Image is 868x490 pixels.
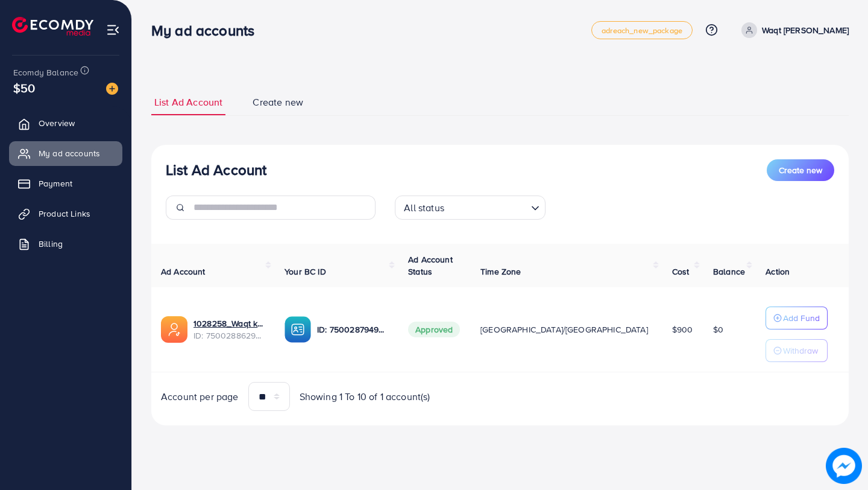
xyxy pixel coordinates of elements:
a: Billing [9,232,122,256]
input: Search for option [448,197,526,217]
span: adreach_new_package [602,27,682,34]
span: Payment [39,177,72,189]
span: ID: 7500288629747695634 [193,329,265,342]
span: All status [401,199,447,217]
span: Balance [713,266,745,278]
span: Cost [672,266,690,278]
span: $0 [713,323,723,336]
img: image [106,83,118,95]
span: Ecomdy Balance [13,66,78,78]
a: Overview [9,111,122,135]
span: Create new [253,95,303,109]
img: ic-ads-acc.e4c84228.svg [161,316,187,343]
span: Time Zone [480,266,521,278]
span: Billing [39,238,63,250]
button: Create new [767,159,834,181]
img: ic-ba-acc.ded83a64.svg [285,316,311,343]
div: Search for option [395,196,546,220]
a: adreach_new_package [591,21,693,39]
div: <span class='underline'>1028258_Waqt ka sheikh_1746297408644</span></br>7500288629747695634 [193,317,265,342]
span: Showing 1 To 10 of 1 account(s) [300,390,430,404]
span: List Ad Account [154,95,222,109]
p: Waqt [PERSON_NAME] [762,23,849,37]
button: Withdraw [766,339,828,362]
h3: List Ad Account [166,161,266,179]
span: [GEOGRAPHIC_DATA]/[GEOGRAPHIC_DATA] [480,323,648,336]
span: Product Links [39,208,90,220]
span: Account per page [161,390,239,404]
span: $50 [13,79,35,97]
span: My ad accounts [39,147,100,159]
span: Action [766,266,790,278]
h3: My ad accounts [151,22,264,39]
span: $900 [672,323,693,336]
span: Your BC ID [285,266,326,278]
span: Create new [779,164,822,176]
img: logo [12,17,93,36]
a: 1028258_Waqt ka sheikh_1746297408644 [193,317,265,329]
span: Overview [39,117,75,129]
img: menu [106,23,120,37]
p: Add Fund [783,311,820,325]
img: image [826,448,861,483]
p: ID: 7500287949469663250 [317,322,389,337]
a: Payment [9,171,122,196]
a: My ad accounts [9,141,122,165]
span: Ad Account Status [408,253,453,278]
p: Withdraw [783,343,818,358]
a: Waqt [PERSON_NAME] [737,22,849,38]
span: Approved [408,322,460,337]
button: Add Fund [766,307,828,329]
span: Ad Account [161,266,206,278]
a: Product Links [9,202,122,226]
